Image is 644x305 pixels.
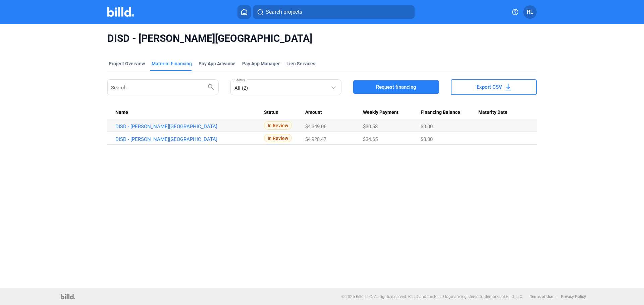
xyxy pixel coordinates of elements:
[478,109,507,116] span: Maturity Date
[523,5,537,19] button: RL
[305,124,326,130] span: $4,349.06
[305,109,322,116] span: Amount
[556,294,557,299] p: |
[286,60,315,67] div: Lien Services
[363,136,378,142] span: $34.65
[107,32,537,45] span: DISD - [PERSON_NAME][GEOGRAPHIC_DATA]
[341,294,523,299] p: © 2025 Billd, LLC. All rights reserved. BILLD and the BILLD logo are registered trademarks of Bil...
[530,294,553,299] b: Terms of Use
[478,109,529,116] div: Maturity Date
[253,5,415,19] button: Search projects
[421,124,433,130] span: $0.00
[115,136,264,142] a: DISD - [PERSON_NAME][GEOGRAPHIC_DATA]
[264,121,292,130] span: In Review
[305,109,363,116] div: Amount
[353,80,439,94] button: Request financing
[264,109,306,116] div: Status
[264,134,292,142] span: In Review
[561,294,586,299] b: Privacy Policy
[107,7,134,17] img: Billd Company Logo
[363,109,421,116] div: Weekly Payment
[115,109,128,116] span: Name
[421,136,433,142] span: $0.00
[305,136,326,142] span: $4,928.47
[421,109,478,116] div: Financing Balance
[421,109,460,116] span: Financing Balance
[363,124,378,130] span: $30.58
[115,109,264,116] div: Name
[477,84,502,90] span: Export CSV
[115,124,264,130] a: DISD - [PERSON_NAME][GEOGRAPHIC_DATA]
[207,83,215,91] mat-icon: search
[234,85,248,91] mat-select-trigger: All (2)
[199,60,235,67] div: Pay App Advance
[266,8,302,16] span: Search projects
[363,109,398,116] span: Weekly Payment
[376,84,416,90] span: Request financing
[527,8,533,16] span: RL
[242,60,280,67] span: Pay App Manager
[109,60,145,67] div: Project Overview
[264,109,278,116] span: Status
[61,294,75,299] img: logo
[451,79,537,95] button: Export CSV
[152,60,192,67] div: Material Financing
